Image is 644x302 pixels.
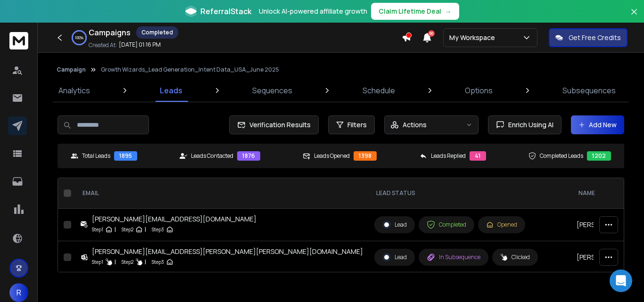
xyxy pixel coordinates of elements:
p: Step 3 [152,225,164,234]
a: Leads [154,79,188,102]
a: Analytics [53,79,96,102]
div: In Subsequence [427,253,480,261]
button: R [9,283,28,302]
h1: Campaigns [89,27,131,38]
div: Opened [486,221,517,229]
div: Lead [382,220,407,229]
p: [DATE] 01:16 PM [119,41,161,49]
div: Open Intercom Messenger [610,269,632,292]
p: Step 3 [152,257,164,267]
div: [PERSON_NAME][EMAIL_ADDRESS][DOMAIN_NAME] [92,214,256,224]
p: Leads [160,85,182,96]
div: 1876 [237,151,260,161]
p: Actions [403,120,427,130]
p: | [115,225,116,234]
p: | [145,257,146,267]
p: Options [465,85,493,96]
div: [PERSON_NAME][EMAIL_ADDRESS][PERSON_NAME][PERSON_NAME][DOMAIN_NAME] [92,247,363,256]
p: Analytics [58,85,90,96]
th: EMAIL [75,178,369,209]
span: → [445,7,452,16]
p: Subsequences [562,85,616,96]
p: Schedule [363,85,395,96]
span: Filters [347,120,367,130]
p: Leads Opened [314,152,350,160]
p: | [115,257,116,267]
button: Campaign [57,66,86,73]
button: Filters [328,115,375,134]
p: Leads Contacted [191,152,233,160]
div: Clicked [500,253,530,261]
p: Get Free Credits [569,33,621,42]
p: 100 % [75,35,83,41]
p: Step 2 [122,225,133,234]
p: Leads Replied [431,152,466,160]
div: Completed [427,220,466,229]
a: Subsequences [557,79,621,102]
div: 1895 [114,151,137,161]
div: 1202 [587,151,611,161]
span: Verification Results [246,120,311,130]
a: Schedule [357,79,401,102]
button: Claim Lifetime Deal→ [371,3,459,20]
p: Sequences [252,85,292,96]
span: ReferralStack [200,6,251,17]
p: Completed Leads [540,152,583,160]
button: Enrich Using AI [488,115,561,134]
p: Step 2 [122,257,133,267]
button: Get Free Credits [549,28,627,47]
a: Options [459,79,498,102]
p: Unlock AI-powered affiliate growth [259,7,367,16]
button: Add New [571,115,624,134]
div: 1398 [354,151,377,161]
p: Created At: [89,41,117,49]
p: Step 1 [92,257,103,267]
p: Growth Wizards_Lead Generation_Intent Data_USA_June 2025 [101,66,279,73]
p: Step 1 [92,225,103,234]
a: Sequences [247,79,298,102]
span: Enrich Using AI [504,120,553,130]
button: Verification Results [229,115,319,134]
div: 41 [470,151,486,161]
p: Total Leads [82,152,110,160]
div: Completed [136,26,178,39]
div: Lead [382,253,407,261]
button: Close banner [628,6,640,28]
p: | [145,225,146,234]
p: My Workspace [449,33,499,42]
th: LEAD STATUS [369,178,571,209]
span: 50 [428,30,435,37]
